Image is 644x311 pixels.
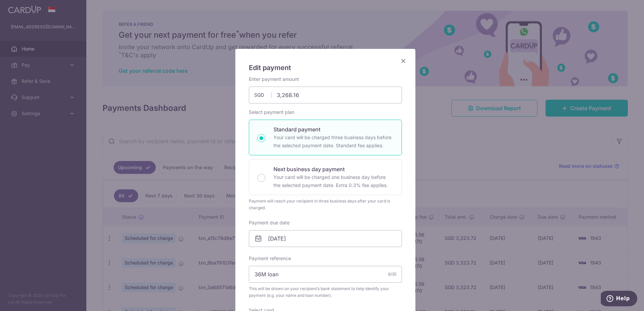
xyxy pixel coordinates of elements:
input: DD / MM / YYYY [249,230,402,247]
input: 0.00 [249,87,402,103]
label: Enter payment amount [249,76,299,83]
p: Next business day payment [273,165,393,173]
div: Payment will reach your recipient in three business days after your card is charged. [249,198,402,211]
p: Standard payment [273,125,393,133]
p: Your card will be charged three business days before the selected payment date. Standard fee appl... [273,133,393,150]
span: This will be shown on your recipient’s bank statement to help identify your payment (e.g. your na... [249,285,402,299]
label: Payment due date [249,219,290,226]
span: SGD [254,92,272,98]
div: 8/35 [388,271,397,278]
button: Close [399,57,407,65]
label: Select payment plan [249,109,294,116]
p: Your card will be charged one business day before the selected payment date. Extra 0.3% fee applies. [273,173,393,189]
h5: Edit payment [249,62,402,73]
iframe: Opens a widget where you can find more information [601,291,637,308]
label: Payment reference [249,255,291,262]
